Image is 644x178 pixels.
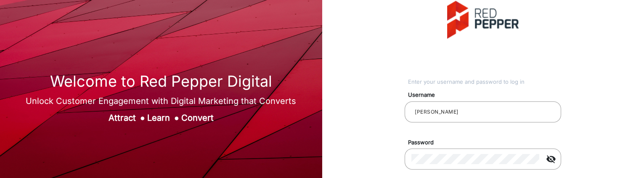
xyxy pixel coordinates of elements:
input: Your username [411,107,554,117]
div: Enter your username and password to log in [408,78,562,86]
mat-icon: visibility_off [541,154,561,164]
span: ● [174,113,179,123]
div: Unlock Customer Engagement with Digital Marketing that Converts [26,95,296,107]
span: ● [140,113,145,123]
div: Attract Learn Convert [26,112,296,124]
mat-label: Username [402,91,571,99]
mat-label: Password [402,138,571,147]
h1: Welcome to Red Pepper Digital [26,72,296,90]
img: vmg-logo [447,1,519,39]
